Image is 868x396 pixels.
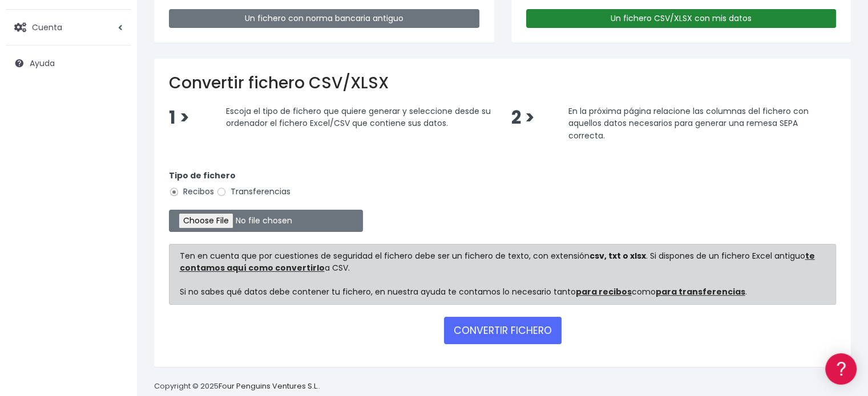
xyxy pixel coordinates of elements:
a: Un fichero con norma bancaria antiguo [169,9,479,28]
a: Perfiles de empresas [11,197,217,215]
a: para recibos [576,286,632,297]
button: Contáctanos [11,305,217,325]
div: Información general [11,79,217,90]
a: Videotutoriales [11,179,217,197]
a: Formatos [11,144,217,162]
span: Cuenta [32,21,62,32]
a: Ayuda [6,51,131,75]
a: General [11,244,217,262]
label: Transferencias [216,186,290,198]
p: Copyright © 2025 . [154,381,320,393]
label: Recibos [169,186,214,198]
span: Ayuda [30,58,55,69]
strong: csv, txt o xlsx [590,250,646,262]
a: Problemas habituales [11,162,217,179]
span: Escoja el tipo de fichero que quiere generar y seleccione desde su ordenador el fichero Excel/CSV... [226,105,491,129]
strong: Tipo de fichero [169,170,236,181]
span: 1 > [169,105,189,130]
h2: Convertir fichero CSV/XLSX [169,74,836,93]
div: Facturación [11,226,217,237]
a: API [11,291,217,309]
div: Ten en cuenta que por cuestiones de seguridad el fichero debe ser un fichero de texto, con extens... [169,244,836,305]
a: Un fichero CSV/XLSX con mis datos [526,9,837,28]
a: para transferencias [656,286,745,297]
a: Información general [11,97,217,115]
span: 2 > [511,105,534,130]
button: CONVERTIR FICHERO [444,317,562,344]
a: Four Penguins Ventures S.L. [219,381,318,391]
span: En la próxima página relacione las columnas del fichero con aquellos datos necesarios para genera... [568,105,808,141]
div: Convertir ficheros [11,126,217,137]
div: Programadores [11,273,217,284]
a: te contamos aquí como convertirlo [180,250,815,273]
a: Cuenta [6,15,131,39]
a: POWERED BY ENCHANT [157,328,220,339]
